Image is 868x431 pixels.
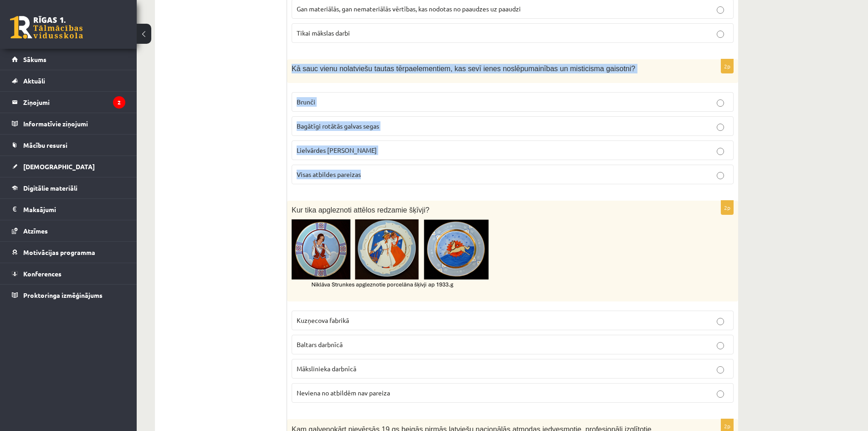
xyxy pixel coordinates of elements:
legend: Ziņojumi [23,92,125,113]
span: Gan materiālās, gan nemateriālās vērtības, kas nodotas no paaudzes uz paaudzi [297,5,521,13]
input: Mākslinieka darbnīcā [717,366,724,374]
a: Maksājumi [12,199,125,220]
span: Kuzņecova fabrikā [297,316,349,324]
span: Aktuāli [23,77,45,85]
p: 2p [721,59,734,73]
legend: Informatīvie ziņojumi [23,113,125,134]
a: Ziņojumi2 [12,92,125,113]
span: Mācību resursi [23,141,67,149]
span: Lielvārdes [PERSON_NAME] [297,146,377,154]
span: Tikai mākslas darbi [297,29,350,37]
span: Neviena no atbildēm nav pareiza [297,389,390,397]
a: Aktuāli [12,70,125,91]
a: Informatīvie ziņojumi [12,113,125,134]
a: Proktoringa izmēģinājums [12,285,125,306]
input: Baltars darbnīcā [717,342,724,349]
a: [DEMOGRAPHIC_DATA] [12,156,125,177]
span: Konferences [23,270,62,278]
input: Lielvārdes [PERSON_NAME] [717,148,724,155]
input: Neviena no atbildēm nav pareiza [717,390,724,398]
a: Atzīmes [12,220,125,241]
img: Attēls, kurā ir aplis, māksla, keramikas trauki Mākslīgā intelekta ģenerēts saturs var būt nepare... [292,219,563,292]
a: Motivācijas programma [12,242,125,263]
legend: Maksājumi [23,199,125,220]
a: Rīgas 1. Tālmācības vidusskola [10,16,83,39]
input: Brunči [717,99,724,107]
input: Visas atbildes pareizas [717,172,724,179]
a: Sākums [12,49,125,70]
span: Mākslinieka darbnīcā [297,364,356,373]
p: 2p [721,200,734,215]
span: Digitālie materiāli [23,184,77,192]
span: elementiem, kas sevī ienes noslēpumainības un misticisma gaisotni? [413,65,635,73]
span: [DEMOGRAPHIC_DATA] [23,162,95,171]
span: Baltars darbnīcā [297,340,343,348]
span: Brunči [297,98,315,106]
a: Konferences [12,263,125,284]
span: Motivācijas programma [23,248,95,256]
input: Bagātīgi rotātās galvas segas [717,124,724,131]
span: Kur tika apgleznoti attēlos redzamie šķīvji? [292,206,429,214]
span: Bagātīgi rotātās galvas segas [297,122,379,130]
input: Tikai mākslas darbi [717,31,724,38]
input: Gan materiālās, gan nemateriālās vērtības, kas nodotas no paaudzes uz paaudzi [717,6,724,14]
a: Mācību resursi [12,135,125,156]
span: Visas atbildes pareizas [297,170,361,178]
span: latviešu tautas tērpa [348,65,413,73]
span: Proktoringa izmēģinājums [23,291,103,299]
input: Kuzņecova fabrikā [717,318,724,325]
i: 2 [113,96,125,109]
span: Atzīmes [23,227,48,235]
span: Kā sauc vienu no [292,65,348,73]
a: Digitālie materiāli [12,177,125,198]
span: Sākums [23,55,46,63]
